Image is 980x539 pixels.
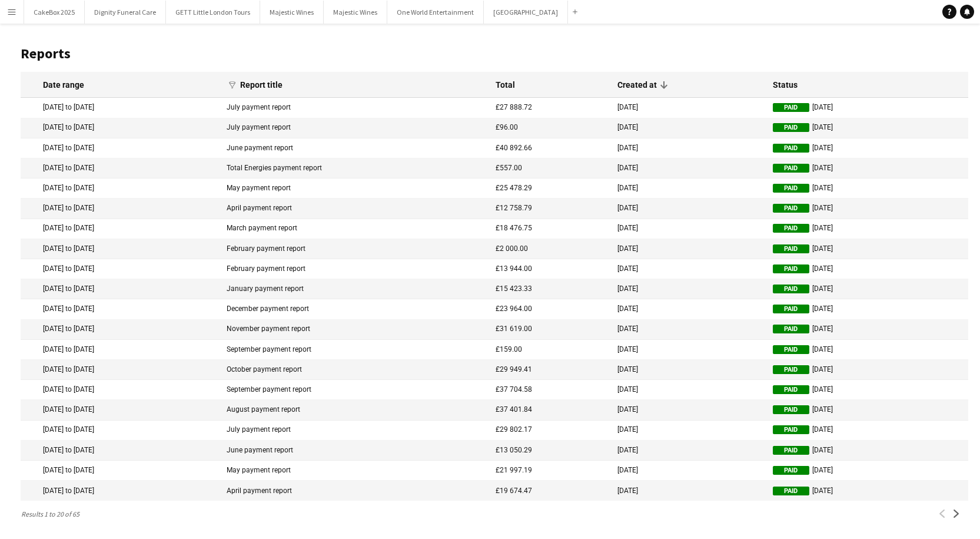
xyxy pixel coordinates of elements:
mat-cell: [DATE] to [DATE] [21,178,221,199]
mat-cell: November payment report [221,320,490,340]
mat-cell: £21 997.19 [490,461,611,481]
mat-cell: [DATE] [612,138,767,158]
mat-cell: [DATE] [612,400,767,420]
mat-cell: Total Energies payment report [221,158,490,178]
mat-cell: £29 949.41 [490,360,611,380]
span: Paid [773,164,809,173]
span: Paid [773,487,809,495]
mat-cell: December payment report [221,299,490,319]
div: Status [773,80,798,90]
span: Paid [773,425,809,434]
mat-cell: February payment report [221,239,490,259]
mat-cell: [DATE] [767,98,968,118]
mat-cell: April payment report [221,481,490,501]
mat-cell: [DATE] to [DATE] [21,320,221,340]
mat-cell: [DATE] to [DATE] [21,360,221,380]
mat-cell: [DATE] [767,259,968,279]
mat-cell: [DATE] [767,421,968,441]
mat-cell: [DATE] to [DATE] [21,279,221,299]
mat-cell: [DATE] [767,199,968,219]
mat-cell: [DATE] [767,360,968,380]
span: Paid [773,244,809,253]
mat-cell: £31 619.00 [490,320,611,340]
mat-cell: [DATE] [767,239,968,259]
mat-cell: [DATE] to [DATE] [21,98,221,118]
mat-cell: [DATE] [612,380,767,400]
mat-cell: [DATE] [612,461,767,481]
mat-cell: July payment report [221,98,490,118]
mat-cell: May payment report [221,461,490,481]
mat-cell: [DATE] [767,178,968,199]
mat-cell: [DATE] [612,299,767,319]
mat-cell: [DATE] to [DATE] [21,199,221,219]
mat-cell: [DATE] [612,98,767,118]
mat-cell: [DATE] [612,158,767,178]
mat-cell: [DATE] to [DATE] [21,461,221,481]
mat-cell: [DATE] [767,441,968,461]
mat-cell: [DATE] to [DATE] [21,219,221,239]
mat-cell: [DATE] [767,138,968,158]
span: Paid [773,466,809,475]
mat-cell: [DATE] to [DATE] [21,481,221,501]
mat-cell: [DATE] [612,279,767,299]
mat-cell: [DATE] [612,421,767,441]
mat-cell: £29 802.17 [490,421,611,441]
mat-cell: March payment report [221,219,490,239]
mat-cell: [DATE] [612,340,767,360]
span: Paid [773,123,809,132]
mat-cell: February payment report [221,259,490,279]
mat-cell: January payment report [221,279,490,299]
mat-cell: [DATE] to [DATE] [21,299,221,319]
span: Results 1 to 20 of 65 [21,510,84,518]
mat-cell: £557.00 [490,158,611,178]
span: Paid [773,224,809,233]
mat-cell: [DATE] [612,178,767,199]
mat-cell: £37 401.84 [490,400,611,420]
mat-cell: [DATE] [612,360,767,380]
mat-cell: £13 944.00 [490,259,611,279]
mat-cell: [DATE] [612,239,767,259]
mat-cell: June payment report [221,441,490,461]
span: Paid [773,204,809,213]
mat-cell: [DATE] [767,219,968,239]
mat-cell: £159.00 [490,340,611,360]
mat-cell: [DATE] to [DATE] [21,118,221,138]
mat-cell: [DATE] [612,199,767,219]
mat-cell: [DATE] to [DATE] [21,421,221,441]
mat-cell: October payment report [221,360,490,380]
mat-cell: £37 704.58 [490,380,611,400]
mat-cell: May payment report [221,178,490,199]
mat-cell: [DATE] to [DATE] [21,138,221,158]
mat-cell: July payment report [221,421,490,441]
mat-cell: April payment report [221,199,490,219]
mat-cell: [DATE] [612,118,767,138]
button: CakeBox 2025 [24,1,85,24]
mat-cell: [DATE] to [DATE] [21,441,221,461]
mat-cell: September payment report [221,340,490,360]
mat-cell: [DATE] to [DATE] [21,380,221,400]
div: Date range [43,80,84,90]
mat-cell: £25 478.29 [490,178,611,199]
span: Paid [773,184,809,193]
div: Created at [617,80,657,90]
mat-cell: [DATE] [612,441,767,461]
span: Paid [773,405,809,414]
mat-cell: July payment report [221,118,490,138]
mat-cell: June payment report [221,138,490,158]
mat-cell: [DATE] to [DATE] [21,340,221,360]
span: Paid [773,264,809,273]
mat-cell: £27 888.72 [490,98,611,118]
div: Created at [617,80,667,90]
mat-cell: [DATE] [767,400,968,420]
mat-cell: [DATE] to [DATE] [21,400,221,420]
div: Report title [240,80,283,90]
mat-cell: £19 674.47 [490,481,611,501]
mat-cell: August payment report [221,400,490,420]
div: Report title [240,80,293,90]
span: Paid [773,385,809,394]
button: Majestic Wines [260,1,324,24]
span: Paid [773,345,809,354]
button: Majestic Wines [324,1,387,24]
mat-cell: [DATE] [767,461,968,481]
div: Total [496,80,515,90]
